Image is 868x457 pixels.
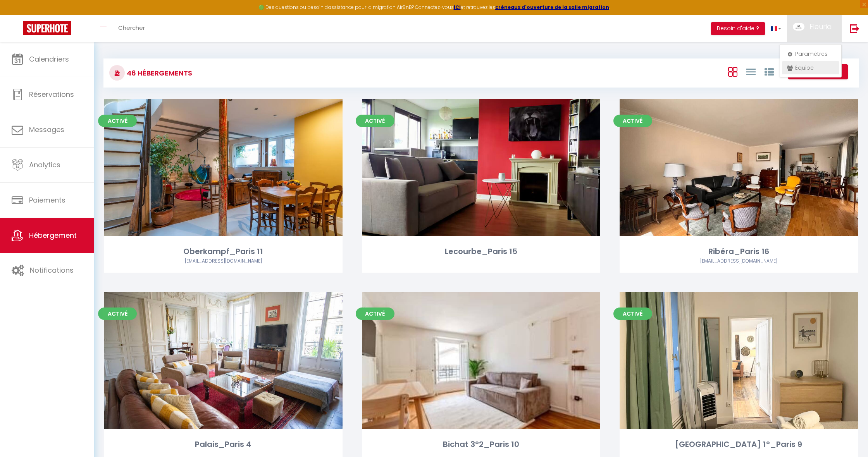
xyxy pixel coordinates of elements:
[454,4,461,10] a: ICI
[765,65,774,78] a: Vue par Groupe
[782,47,839,60] a: Paramètres
[495,4,609,10] a: créneaux d'ouverture de la salle migration
[29,89,74,99] span: Réservations
[6,3,29,26] button: Ouvrir le widget de chat LiveChat
[613,115,652,127] span: Activé
[809,22,832,31] span: Fleuria
[29,125,64,134] span: Messages
[356,308,394,320] span: Activé
[613,308,652,320] span: Activé
[118,24,145,32] span: Chercher
[98,115,137,127] span: Activé
[620,438,858,450] div: [GEOGRAPHIC_DATA] 1°_Paris 9
[104,246,343,258] div: Oberkampf_Paris 11
[30,265,74,275] span: Notifications
[29,195,65,205] span: Paiements
[104,438,343,450] div: Palais_Paris 4
[728,65,737,78] a: Vue en Box
[112,15,151,42] a: Chercher
[620,258,858,265] div: Airbnb
[793,23,804,31] img: ...
[787,15,842,42] a: ... Fleuria
[29,54,69,64] span: Calendriers
[23,21,71,35] img: Super Booking
[850,24,859,33] img: logout
[29,160,60,170] span: Analytics
[104,258,343,265] div: Airbnb
[98,308,137,320] span: Activé
[362,246,600,258] div: Lecourbe_Paris 15
[746,65,756,78] a: Vue en Liste
[125,64,192,82] h3: 46 Hébergements
[356,115,394,127] span: Activé
[620,246,858,258] div: Ribéra_Paris 16
[711,22,765,35] button: Besoin d'aide ?
[782,61,839,74] a: Équipe
[29,230,77,240] span: Hébergement
[362,438,600,450] div: Bichat 3°2_Paris 10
